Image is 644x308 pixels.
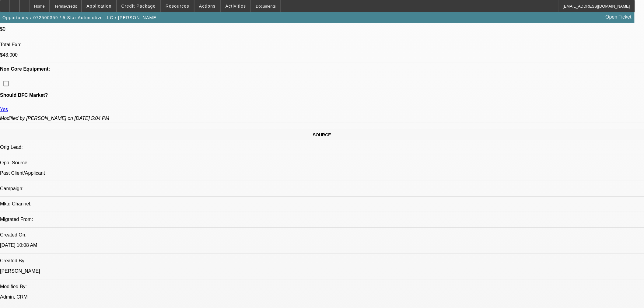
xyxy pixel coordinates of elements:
[199,4,216,9] span: Actions
[2,15,158,20] span: Opportunity / 072500359 / 5 Star Automotive LLC / [PERSON_NAME]
[166,4,189,9] span: Resources
[82,0,116,12] button: Application
[221,0,251,12] button: Activities
[161,0,194,12] button: Resources
[194,0,220,12] button: Actions
[86,4,111,9] span: Application
[121,4,156,9] span: Credit Package
[117,0,160,12] button: Credit Package
[603,12,634,22] a: Open Ticket
[313,132,331,137] span: SOURCE
[226,4,246,9] span: Activities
